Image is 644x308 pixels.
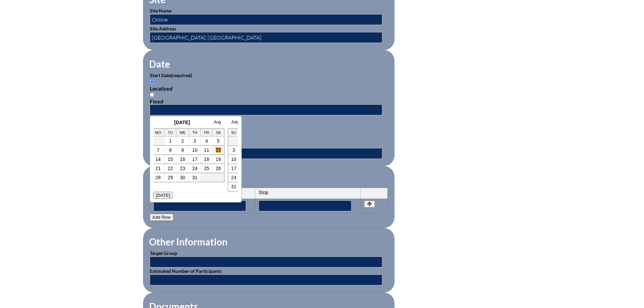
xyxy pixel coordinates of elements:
a: 3 [233,147,235,153]
span: (required) [171,72,192,78]
label: Target Group [150,250,177,256]
input: Fixed [150,93,154,97]
a: 17 [192,157,197,162]
a: 31 [192,175,197,180]
a: 11 [204,147,209,153]
a: 28 [156,175,161,180]
legend: Date [148,58,171,70]
input: Localized [150,80,154,84]
a: 5 [217,138,220,144]
a: 25 [204,166,209,171]
div: Localized [150,129,388,135]
label: Site Address [150,26,176,31]
div: Localized [150,85,388,92]
a: 10 [192,147,197,153]
a: 14 [156,157,161,162]
a: 31 [231,184,237,189]
a: 4 [205,138,208,144]
a: 12 [216,147,221,153]
a: 7 [157,147,160,153]
th: Th [189,129,201,137]
a: 19 [216,157,221,162]
th: Sa [213,129,224,137]
a: 24 [231,175,237,180]
a: 22 [168,166,173,171]
div: Fixed [150,98,388,104]
a: 9 [181,147,184,153]
th: Fr [201,129,213,137]
a: Aug [214,120,221,124]
a: 8 [169,147,172,153]
label: End Date [150,116,190,122]
a: 24 [192,166,197,171]
div: Fixed [150,142,388,148]
a: 1 [169,138,172,144]
a: 30 [180,175,185,180]
a: 15 [168,157,173,162]
a: 16 [180,157,185,162]
h3: [DATE] [140,120,224,125]
th: Mo [152,129,165,137]
a: 29 [168,175,173,180]
button: [DATE] [153,192,173,199]
legend: Periods [148,174,182,186]
a: July [231,120,238,124]
a: 26 [216,166,221,171]
legend: Other Information [148,236,228,247]
th: Tu [165,129,176,137]
a: 17 [231,166,237,171]
th: Stop [255,188,361,199]
a: 3 [193,138,196,144]
h3: [DATE] [228,120,312,125]
label: Start Date [150,72,192,78]
th: We [176,129,189,137]
label: Estimated Number of Participants [150,268,221,274]
a: 18 [204,157,209,162]
a: 10 [231,157,237,162]
th: Su [228,129,240,137]
a: 21 [156,166,161,171]
label: Site Name [150,8,171,14]
a: 2 [181,138,184,144]
button: Add Row [150,214,173,221]
a: 23 [180,166,185,171]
